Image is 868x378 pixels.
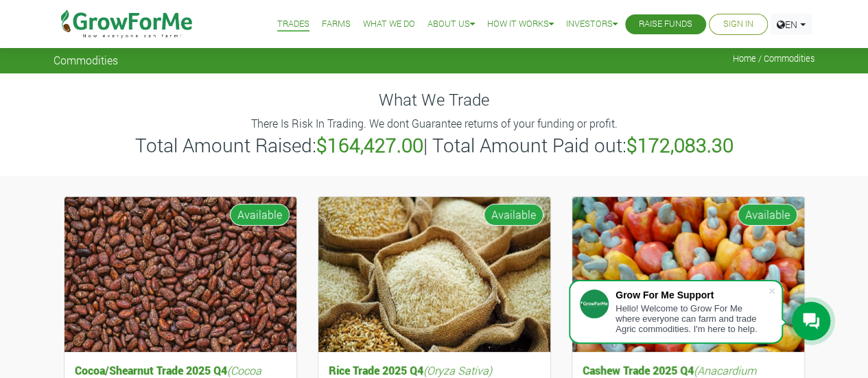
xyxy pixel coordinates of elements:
[572,197,804,353] img: growforme image
[566,17,618,32] a: Investors
[54,54,118,67] span: Commodities
[615,303,768,334] div: Hello! Welcome to Grow For Me where everyone can farm and trade Agric commodities. I'm here to help.
[56,134,813,157] h3: Total Amount Raised: | Total Amount Paid out:
[64,197,296,353] img: growforme image
[322,17,351,32] a: Farms
[626,132,734,158] b: $172,083.30
[363,17,415,32] a: What We Do
[423,363,492,377] i: (Oryza Sativa)
[230,204,290,226] span: Available
[615,290,768,300] div: Grow For Me Support
[54,90,815,110] h4: What We Trade
[318,197,550,353] img: growforme image
[487,17,554,32] a: How it Works
[639,17,692,32] a: Raise Funds
[277,17,309,32] a: Trades
[738,204,797,226] span: Available
[771,14,812,35] a: EN
[723,17,753,32] a: Sign In
[56,115,813,132] p: There Is Risk In Trading. We dont Guarantee returns of your funding or profit.
[316,132,423,158] b: $164,427.00
[733,54,815,64] span: Home / Commodities
[427,17,475,32] a: About Us
[484,204,543,226] span: Available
